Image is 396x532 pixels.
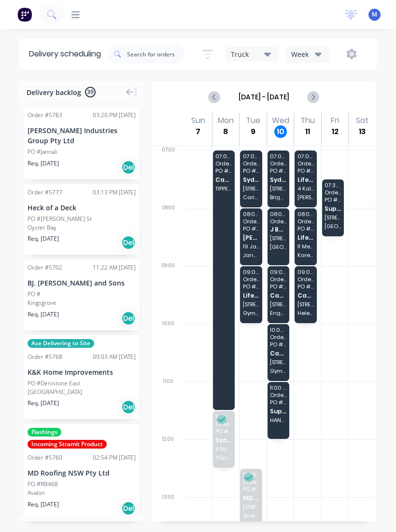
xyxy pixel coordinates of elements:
span: 11:00 - 12:00 [270,385,286,391]
span: 08:00 - 09:00 [297,211,314,217]
span: [STREET_ADDRESS] [270,186,286,191]
div: 13 [356,125,368,138]
div: Order # 5768 [28,353,62,361]
span: 07:00 - 08:00 [297,153,314,159]
div: Tue [246,116,260,125]
span: PO # [PERSON_NAME] Constructions [297,284,314,289]
span: [GEOGRAPHIC_DATA] [270,244,286,250]
span: 10:00 - 11:00 [270,327,286,333]
div: 12 [329,125,341,138]
span: Order # 5746 [297,161,314,166]
span: Order # 5377 [325,190,341,195]
div: Del [121,311,136,326]
span: Helensburgh [297,310,314,316]
span: [GEOGRAPHIC_DATA] [325,223,341,229]
div: K&K Home Improvements [28,367,136,377]
div: 07:00 [152,145,184,203]
span: MD Roofing NSW Pty Ltd [243,495,259,501]
span: Caringbah South [243,194,259,200]
span: Order # 5748 [297,218,314,224]
span: Cash Sales [270,292,286,299]
span: Thirroul [215,455,232,461]
span: [STREET_ADDRESS][PERSON_NAME] [243,301,259,307]
div: 02:54 PM [DATE] [93,453,136,462]
span: PO # Jannali [243,226,259,232]
div: 8 [219,125,232,138]
span: PO # AS531 [243,486,259,492]
span: 07:30 - 08:30 [325,182,341,188]
span: Supplier Pick Ups [270,408,286,414]
span: 08:00 - 09:00 [243,211,259,217]
span: 07:00 - 08:00 [270,153,286,159]
span: PO # Glenbush Const. [270,341,286,347]
div: PO #Jannali [28,148,57,156]
div: Truck [231,49,267,59]
div: Week [291,49,319,59]
span: 4 Kalmia Pl [297,186,314,191]
div: Del [121,235,136,250]
input: Search for orders [127,44,185,64]
span: PO # SPANMOR PICKUP [325,197,341,203]
div: BJ. [PERSON_NAME] and Sons [28,278,136,288]
div: Sat [356,116,368,125]
div: PO # [28,290,41,299]
span: Order # 5203 [215,421,232,427]
div: 09:00 [152,261,184,319]
span: Gymea [243,310,259,316]
img: Factory [17,7,32,22]
div: PO #[PERSON_NAME] St [28,215,92,223]
div: PO #Denistone East [28,379,80,388]
div: Order # 5783 [28,111,62,120]
button: Truck [226,47,279,61]
div: Order # 5702 [28,263,62,272]
span: PO # PICK UP FROM HANDYMAN TIMBER [270,399,286,405]
div: 08:00 [152,203,184,261]
span: [STREET_ADDRESS] [270,359,286,365]
span: PO # 60 [243,168,259,174]
div: 03:20 PM [DATE] [93,111,136,120]
span: Order # 5752 [270,276,286,282]
span: Order # 5687 [270,161,286,166]
span: 09:00 - 10:00 [270,269,286,275]
span: 8 Robinsville Cres [215,446,232,452]
div: Mon [218,116,234,125]
div: [PERSON_NAME] Industries Group Pty Ltd [28,125,136,146]
span: [PERSON_NAME] Industries Group Pty Ltd [243,234,259,241]
div: Del [121,501,136,516]
span: Delivery backlog [27,87,81,97]
span: Life Outdoors Pty Ltd [243,292,259,299]
span: PO # 1190 [243,284,259,289]
span: Order # 5652 [243,479,259,485]
span: Order # 5739 [243,218,259,224]
span: PO # 61 [270,168,286,174]
span: Incoming Stramit Product [28,440,107,449]
span: Order # 4248 [215,161,232,166]
span: Gymea Bay [270,368,286,374]
span: Flashings [28,428,61,437]
span: Cash Sales [270,350,286,356]
span: Req. [DATE] [28,310,59,319]
span: Ace Delivering to Site [28,339,94,348]
span: 09:00 - 10:00 [297,269,314,275]
span: PO # #1204 [297,168,314,174]
span: Sydney Cantilever Group Pty Ltd [270,177,286,183]
div: Fri [331,116,339,125]
span: J Build Construction Group Pty Ltd [270,226,286,232]
span: 19 Jannali Cres [243,244,259,249]
span: 08:00 - 09:00 [270,211,286,217]
span: Sydney Cantilever Group Pty Ltd [215,437,232,443]
span: Kareela [297,252,314,258]
div: Kingsgrove [28,299,136,307]
span: Order # 5766 [297,276,314,282]
span: PO # TRUCK SERVICE ALL DAY [215,168,232,174]
span: Life Outdoors Pty Ltd [297,177,314,183]
span: Life Outdoors Pty Ltd [297,234,314,241]
span: Req. [DATE] [28,234,59,243]
div: Order # 5777 [28,188,62,197]
span: [STREET_ADDRESS] [297,301,314,307]
span: [STREET_ADDRESS] [243,504,259,510]
div: 10 [274,125,287,138]
span: [STREET_ADDRESS] [270,301,286,307]
div: Heck of a Deck [28,203,136,213]
span: Order # 5487 [243,161,259,166]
